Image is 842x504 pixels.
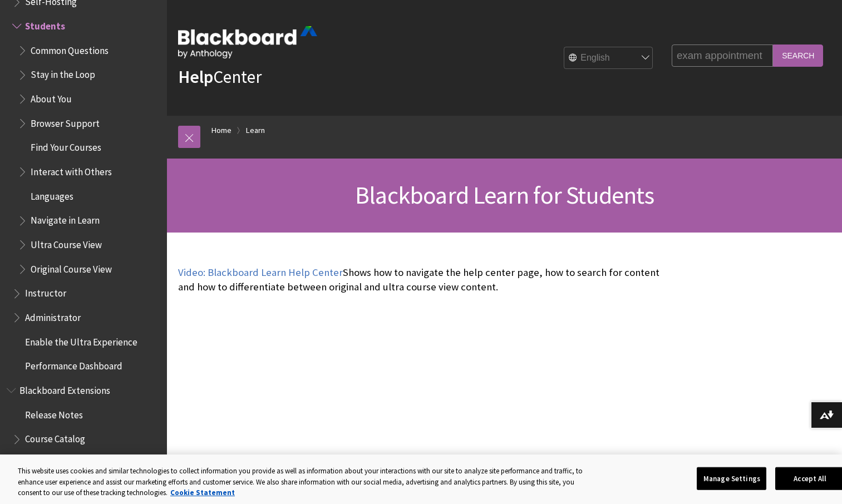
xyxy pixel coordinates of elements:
[178,265,666,294] p: Shows how to navigate the help center page, how to search for content and how to differentiate be...
[773,45,823,66] input: Search
[19,381,110,396] span: Blackboard Extensions
[355,180,654,210] span: Blackboard Learn for Students
[31,139,101,154] span: Find Your Courses
[31,235,102,250] span: Ultra Course View
[25,284,66,299] span: Instructor
[31,66,95,81] span: Stay in the Loop
[31,187,73,202] span: Languages
[178,26,317,58] img: Blackboard by Anthology
[31,114,100,129] span: Browser Support
[31,211,100,226] span: Navigate in Learn
[178,66,213,88] strong: Help
[170,488,235,497] a: More information about your privacy, opens in a new tab
[697,467,766,490] button: Manage Settings
[178,266,343,279] a: Video: Blackboard Learn Help Center
[25,17,65,32] span: Students
[31,41,109,56] span: Common Questions
[31,162,112,177] span: Interact with Others
[25,308,81,323] span: Administrator
[564,47,653,70] select: Site Language Selector
[31,260,112,275] span: Original Course View
[25,430,85,445] span: Course Catalog
[211,123,232,137] a: Home
[31,90,72,105] span: About You
[25,406,83,421] span: Release Notes
[18,466,589,498] div: This website uses cookies and similar technologies to collect information you provide as well as ...
[178,66,262,88] a: HelpCenter
[25,333,137,348] span: Enable the Ultra Experience
[246,123,265,137] a: Learn
[25,357,122,372] span: Performance Dashboard
[25,454,159,469] span: Extended Course Management v2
